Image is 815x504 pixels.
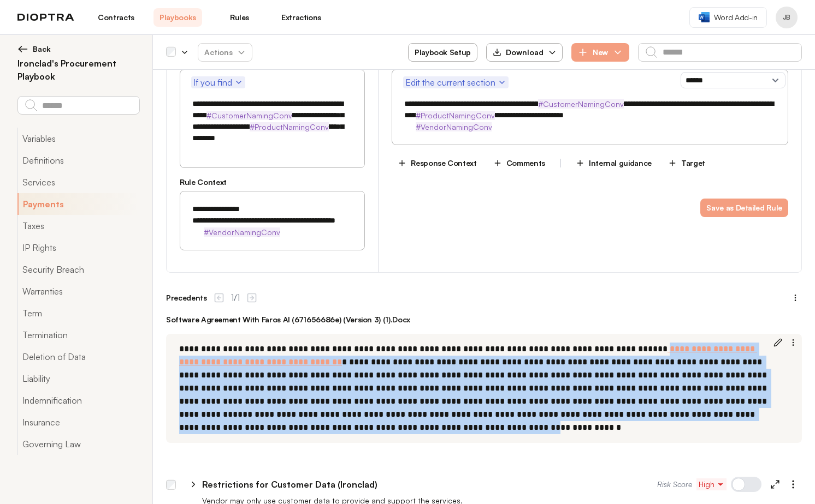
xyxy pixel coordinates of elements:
button: Internal guidance [570,154,658,172]
button: Playbook Setup [408,43,477,62]
img: word [699,12,710,22]
span: Edit the current section [405,76,506,89]
button: Warranties [17,280,139,302]
button: Deletion of Data [17,346,139,368]
button: Services [17,171,139,193]
button: Comments [487,154,551,172]
span: Precedents [166,292,207,303]
strong: #CustomerNamingConv [538,99,624,109]
strong: #ProductNamingConv [416,111,495,120]
span: 1 / 1 [231,291,240,304]
button: Actions [198,43,252,62]
strong: #VendorNamingConv [416,122,492,131]
button: Edit [773,338,782,347]
button: Edit the current section [403,76,509,88]
button: Term [17,302,139,324]
button: Liability [17,368,139,389]
button: Taxes [17,215,139,237]
button: Definitions [17,149,139,171]
button: Response Context [392,154,482,172]
a: Word Add-in [689,7,767,28]
span: High [699,479,724,490]
h3: Rule Context [180,177,365,188]
strong: #CustomerNamingConv [206,111,292,120]
button: Document Options [789,291,802,304]
button: New [571,43,629,62]
select: Model [681,72,786,88]
button: Payments [17,193,139,215]
button: Download [486,43,563,62]
button: IP Rights [17,237,139,259]
h2: Ironclad's Procurement Playbook [17,57,139,83]
span: If you find [193,76,243,89]
a: Playbooks [153,8,202,27]
strong: #ProductNamingConv [250,122,329,131]
button: Insurance [17,411,139,433]
span: Back [33,44,51,55]
span: Word Add-in [714,12,758,23]
button: Indemnification [17,389,139,411]
button: Save as Detailed Rule [700,199,788,217]
div: Software Agreement with Faros AI (671656686e) (version 3) (1).docx [166,314,802,325]
button: If you find [191,76,245,88]
img: logo [17,14,74,21]
img: left arrow [17,44,28,55]
button: Target [662,154,711,172]
button: Back [17,44,139,55]
a: Contracts [92,8,140,27]
div: Download [493,47,544,58]
button: Security Breach [17,259,139,280]
button: Governing Law [17,433,139,455]
div: Select all [166,47,176,57]
a: Extractions [277,8,326,27]
span: Risk Score [657,479,692,490]
strong: #VendorNamingConv [204,227,280,237]
button: Termination [17,324,139,346]
a: Rules [215,8,264,27]
button: High [696,478,727,490]
button: Variables [17,128,139,149]
button: Profile menu [776,7,798,28]
button: Options [787,336,800,349]
p: Restrictions for Customer Data (Ironclad) [202,478,377,491]
span: Actions [196,43,255,62]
